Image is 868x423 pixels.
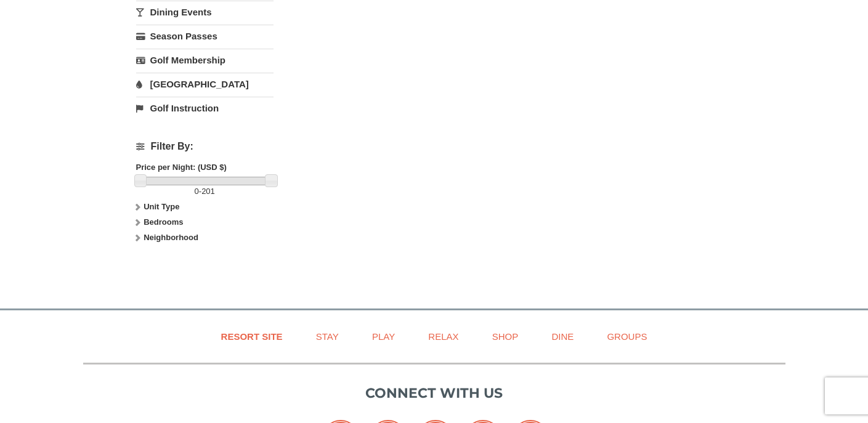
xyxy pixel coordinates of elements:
strong: Bedrooms [144,217,183,227]
strong: Neighborhood [144,233,198,242]
a: Dining Events [136,1,274,23]
a: Play [357,323,410,350]
h4: Filter By: [136,141,274,152]
a: Relax [413,323,474,350]
a: Dine [536,323,589,350]
strong: Unit Type [144,202,179,211]
a: Shop [477,323,534,350]
a: Golf Instruction [136,97,274,119]
strong: Price per Night: (USD $) [136,163,227,172]
a: Stay [301,323,354,350]
a: Golf Membership [136,49,274,71]
a: Resort Site [206,323,298,350]
label: - [136,185,274,198]
p: Connect with us [83,383,785,403]
a: [GEOGRAPHIC_DATA] [136,73,274,95]
span: 201 [201,187,215,196]
span: 0 [195,187,199,196]
a: Season Passes [136,25,274,47]
a: Groups [591,323,662,350]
